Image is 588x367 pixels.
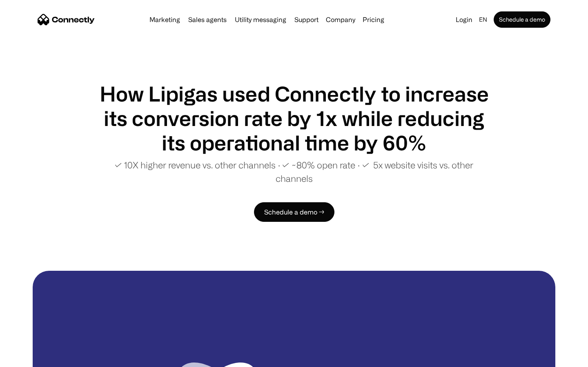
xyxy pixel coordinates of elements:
ul: Language list [16,353,49,364]
h1: How Lipigas used Connectly to increase its conversion rate by 1x while reducing its operational t... [98,82,490,155]
a: Utility messaging [232,16,290,23]
a: Schedule a demo [494,11,550,28]
a: Marketing [146,16,183,23]
a: Schedule a demo → [254,202,334,222]
aside: Language selected: English [8,352,49,364]
div: Company [326,14,355,25]
a: Pricing [359,16,388,23]
div: en [479,14,487,25]
a: Support [291,16,322,23]
a: Login [452,14,476,25]
a: Sales agents [185,16,230,23]
p: ✓ 10X higher revenue vs. other channels ∙ ✓ ~80% open rate ∙ ✓ 5x website visits vs. other channels [98,158,490,185]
